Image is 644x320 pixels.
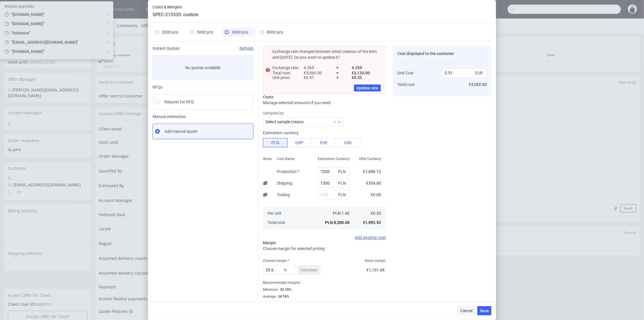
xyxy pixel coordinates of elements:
a: Automatic (0) [418,58,440,70]
span: 5000 pcs [197,30,213,34]
div: RFQs [153,85,253,89]
div: Order nickname [4,116,91,128]
img: Hokodo [150,278,154,283]
div: Instant Quotes [153,46,253,51]
span: Add manual quote [164,128,197,134]
p: la-jonx [8,128,88,134]
div: Add another cost [263,235,386,240]
span: €1,992.92 [363,220,381,225]
a: View in [GEOGRAPHIC_DATA] [253,92,284,98]
label: Sampled by [263,110,386,116]
a: Offers [19,4,31,10]
span: €1,101.68 [366,268,385,272]
td: Region [99,219,203,234]
button: Update rate [354,84,381,91]
label: No quotes available [153,55,253,80]
span: PLN 8,500.00 [325,220,350,225]
span: Margin [263,240,276,245]
a: View all [624,212,636,216]
div: Send to Customer [95,57,362,70]
p: Shipping & Billing Filled [218,34,332,38]
span: Show [263,157,272,161]
span: Update rate [357,86,378,90]
a: Create a related offer [51,22,88,28]
input: Type to create new task [378,224,635,233]
label: Tooling [277,192,290,197]
span: PLN [337,191,348,199]
input: 0.00 [263,265,295,275]
span: €304.80 [366,181,381,185]
div: Minimum : [263,286,386,293]
span: Comments [376,61,397,67]
div: Exchange rate changed between initial creation of the item and [DATE]. Do you want to update it? [272,49,381,60]
span: [DATE] 11:12 [103,46,212,50]
td: Account Manager [99,176,203,191]
button: Single payment (default) [204,264,359,272]
p: Payment [447,34,541,38]
input: 0.00 [318,179,350,188]
span: 2000 pcs [162,30,178,34]
span: Total cost : [272,71,301,75]
td: Payment [99,264,203,277]
span: Manage selected amounts if you need [263,100,331,105]
button: Save [477,306,491,315]
div: 4.265 [272,65,381,71]
p: - [547,40,637,45]
button: GBP [287,138,312,147]
span: €0.00 [371,192,381,197]
span: €1,688.12 [363,169,381,174]
div: 34.76% [276,294,289,299]
p: - [338,40,441,45]
span: Cost displayed to the customer [397,51,454,56]
button: Cancel [458,306,475,315]
span: 8000 pcs [267,30,283,34]
span: €3,060.00 [304,71,333,75]
div: Maximum : [263,300,386,306]
label: Estimation currency [263,130,299,135]
button: Send [621,186,636,194]
span: Exchange rate : [272,65,301,70]
span: Refresh [240,46,253,51]
div: Progress [95,19,640,32]
span: PLN [337,168,348,176]
span: Offer Currency [359,157,381,161]
td: Client email [99,105,203,119]
span: Estimation Currency [318,157,350,161]
p: - [218,40,332,45]
span: Choose margin for selected pricing [263,246,325,251]
span: PLN 1.42 [333,211,350,216]
td: Order Manager [99,132,203,147]
button: USD [336,138,360,147]
h1: CO.56584 [8,28,88,40]
p: Offer accepted [338,34,441,38]
label: Choose margin [263,259,289,263]
span: €3,060.00 [469,82,487,87]
span: 6000 pcs [232,30,248,34]
td: Estimated By [99,161,203,176]
p: Client User ID: [8,283,88,289]
span: PLN [337,179,348,187]
input: Re-send offer to customer [314,61,357,67]
td: Assumed delivery zipcode [99,249,203,264]
header: SPEC-215335: custom [153,12,198,18]
a: All (0) [472,58,482,70]
span: Unit Cost [397,71,414,75]
input: 0.00 [318,167,350,176]
span: 4.259 [352,65,381,70]
label: Shipping [277,181,292,185]
p: Offer sent to customer [98,34,212,38]
td: Quote Request ID [99,288,203,301]
div: Billing Address [4,186,91,199]
div: Accept Offer for Client [4,271,91,283]
span: Save [480,309,489,313]
span: Request for RFQ [164,99,194,105]
label: Production [277,169,299,174]
span: Unit price : [272,75,301,80]
p: Valid until: [8,41,54,47]
p: Order [547,34,637,38]
div: Shipping Address [4,228,91,241]
span: [EMAIL_ADDRESS][DOMAIN_NAME] [8,163,81,169]
span: - [8,199,88,205]
span: Manual estimation [153,114,253,119]
span: €0.51 [304,75,333,80]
